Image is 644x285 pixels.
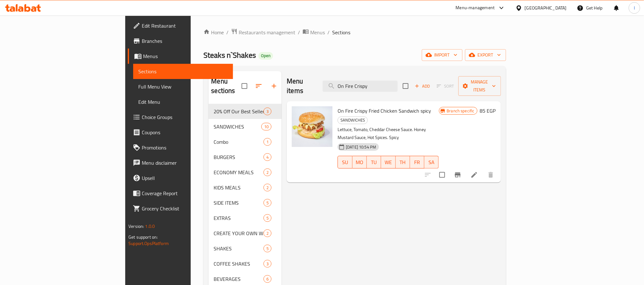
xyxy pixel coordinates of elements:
[128,33,233,49] a: Branches
[470,51,501,59] span: export
[458,76,501,96] button: Manage items
[209,226,282,241] div: CREATE YOUR OWN WAFFLE2
[264,109,271,115] span: 3
[214,169,264,176] span: ECONOMY MEALS
[444,108,477,114] span: Branch specific
[264,229,271,237] div: items
[128,125,233,140] a: Coupons
[384,158,393,167] span: WE
[264,245,271,252] div: items
[258,52,273,60] div: Open
[435,168,449,182] span: Select to update
[343,144,379,150] span: [DATE] 10:54 PM
[128,155,233,170] a: Menu disclaimer
[214,184,264,191] span: KIDS MEALS
[264,260,271,268] div: items
[427,158,436,167] span: SA
[133,94,233,109] a: Edit Menu
[128,49,233,64] a: Menus
[310,29,325,36] span: Menus
[298,29,300,36] li: /
[292,106,332,147] img: On Fire Crispy Fried Chicken Sandwich spicy
[264,214,271,222] div: items
[338,116,367,124] span: SANDWICHES
[203,28,506,36] nav: breadcrumb
[338,126,439,142] p: Lettuce, Tomato, Cheddar Cheese Sauce. Honey Mustard Sauce, Hot Spices. Spicy
[422,49,462,61] button: import
[480,106,496,115] h6: 85 EGP
[338,106,431,116] span: On Fire Crispy Fried Chicken Sandwich spicy
[264,138,271,146] div: items
[340,158,350,167] span: SU
[231,28,295,36] a: Restaurants management
[355,158,364,167] span: MO
[410,156,424,169] button: FR
[424,156,439,169] button: SA
[209,180,282,195] div: KIDS MEALS2
[287,76,315,96] h2: Menu items
[470,171,478,179] a: Edit menu item
[303,28,325,36] a: Menus
[413,158,422,167] span: FR
[128,18,233,33] a: Edit Restaurant
[427,51,457,59] span: import
[214,229,264,237] span: CREATE YOUR OWN WAFFLE
[209,241,282,256] div: SHAKES5
[332,29,350,36] span: Sections
[264,275,271,283] div: items
[214,214,264,222] span: EXTRAS
[214,260,264,268] div: COFFEE SHAKES
[133,79,233,94] a: Full Menu View
[396,156,410,169] button: TH
[264,169,271,176] div: items
[214,108,264,115] span: 20% Off Our Best Sellers
[264,215,271,221] span: 5
[142,22,228,30] span: Edit Restaurant
[128,239,169,248] a: Support.OpsPlatform
[214,245,264,252] span: SHAKES
[266,78,282,94] button: Add section
[142,113,228,121] span: Choice Groups
[214,153,264,161] div: BURGERS
[214,199,264,207] span: SIDE ITEMS
[209,134,282,149] div: Combo1
[142,189,228,197] span: Coverage Report
[128,109,233,125] a: Choice Groups
[214,275,264,283] span: BEVERAGES
[264,108,271,115] div: items
[142,144,228,151] span: Promotions
[525,4,567,11] div: [GEOGRAPHIC_DATA]
[214,138,264,146] span: Combo
[399,79,412,93] span: Select section
[128,222,144,230] span: Version:
[128,140,233,155] a: Promotions
[128,186,233,201] a: Coverage Report
[238,79,251,93] span: Select all sections
[209,165,282,180] div: ECONOMY MEALS2
[353,156,367,169] button: MO
[264,199,271,207] div: items
[327,29,330,36] li: /
[338,156,352,169] button: SU
[483,167,498,182] button: delete
[214,123,261,130] span: SANDWICHES
[142,174,228,182] span: Upsell
[264,154,271,160] span: 4
[412,81,433,91] button: Add
[264,169,271,176] span: 2
[128,170,233,186] a: Upsell
[264,200,271,206] span: 5
[367,156,381,169] button: TU
[209,256,282,271] div: COFFEE SHAKES3
[138,83,228,90] span: Full Menu View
